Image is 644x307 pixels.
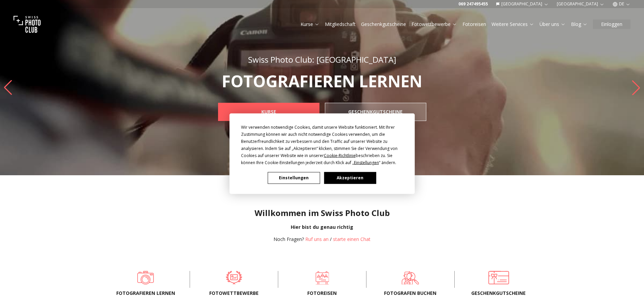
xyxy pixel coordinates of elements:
[324,172,376,184] button: Akzeptieren
[354,159,379,165] span: Einstellungen
[241,123,403,166] div: Wir verwenden notwendige Cookies, damit unsere Website funktioniert. Mit Ihrer Zustimmung können ...
[268,172,320,184] button: Einstellungen
[229,113,414,194] div: Cookie Consent Prompt
[324,152,356,158] span: Cookie-Richtlinie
